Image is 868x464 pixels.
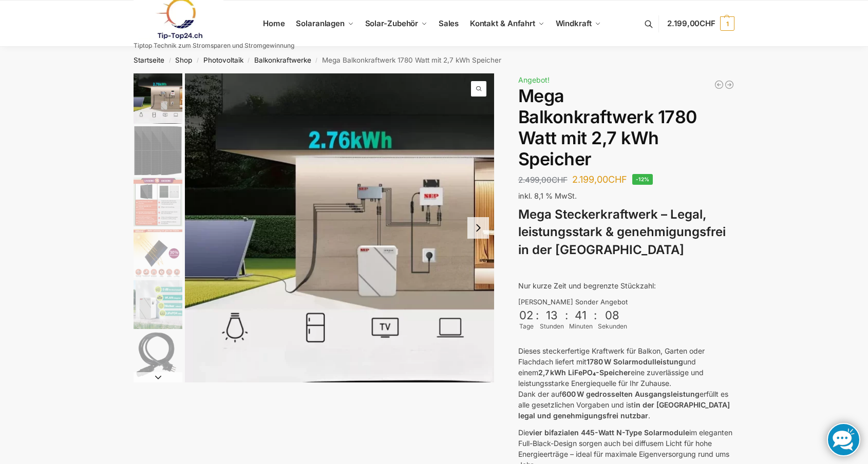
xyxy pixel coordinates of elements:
[536,308,539,328] div: :
[556,18,592,28] span: Windkraft
[551,1,605,47] a: Windkraft
[365,18,419,28] span: Solar-Zubehör
[518,86,734,169] h1: Mega Balkonkraftwerk 1780 Watt mit 2,7 kWh Speicher
[519,308,534,322] div: 02
[134,73,182,124] img: Balkonkraftwerk mit grossem Speicher
[540,322,564,331] div: Stunden
[518,400,730,420] strong: in der [GEOGRAPHIC_DATA] legal und genehmigungsfrei nutzbar
[439,18,459,28] span: Sales
[131,227,182,279] li: 4 / 9
[562,390,700,398] strong: 600 W gedrosselten Ausgangsleistung
[529,428,689,437] strong: vier bifazialen 445-Watt N-Type Solarmodule
[134,56,164,64] a: Startseite
[518,175,568,185] bdi: 2.499,00
[570,308,592,322] div: 41
[518,75,550,84] span: Angebot!
[518,297,734,307] div: [PERSON_NAME] Sonder Angebot
[569,322,593,331] div: Minuten
[552,175,568,185] span: CHF
[131,73,182,125] li: 1 / 9
[667,8,734,39] a: 2.199,00CHF 1
[185,73,494,382] img: Balkonkraftwerk mit grossem Speicher
[296,18,345,28] span: Solaranlagen
[541,308,563,322] div: 13
[667,18,715,28] span: 2.199,00
[185,73,494,382] li: 1 / 9
[292,1,358,47] a: Solaranlagen
[361,1,431,47] a: Solar-Zubehör
[192,56,203,65] span: /
[185,73,494,382] a: Solaranlage mit 2,7 KW Batteriespeicher Genehmigungsfrei9 37f323a9 fb5c 4dce 8a67 e3838845de63 1
[470,18,535,28] span: Kontakt & Anfahrt
[134,372,182,382] button: Next slide
[572,174,627,185] bdi: 2.199,00
[134,332,182,380] img: Anschlusskabel-3meter
[134,43,294,49] p: Tiptop Technik zum Stromsparen und Stromgewinnung
[467,217,489,239] button: Next slide
[538,368,631,377] strong: 2,7 kWh LiFePO₄-Speicher
[164,56,175,65] span: /
[608,174,627,185] span: CHF
[134,280,182,329] img: Leise und Wartungsfrei
[131,279,182,330] li: 5 / 9
[518,280,734,291] p: Nur kurze Zeit und begrenzte Stückzahl:
[131,125,182,176] li: 2 / 9
[599,308,626,322] div: 08
[134,178,182,226] img: Bificial im Vergleich zu billig Modulen
[565,308,568,328] div: :
[134,126,182,175] img: 4 mal bificiale Solarmodule
[311,56,322,65] span: /
[131,330,182,381] li: 6 / 9
[131,381,182,433] li: 7 / 9
[116,47,753,73] nav: Breadcrumb
[518,191,577,200] span: inkl. 8,1 % MwSt.
[465,1,549,47] a: Kontakt & Anfahrt
[700,18,715,28] span: CHF
[587,357,683,366] strong: 1780 W Solarmodulleistung
[134,229,182,278] img: Bificial 30 % mehr Leistung
[598,322,627,331] div: Sekunden
[434,1,463,47] a: Sales
[254,56,311,64] a: Balkonkraftwerke
[243,56,254,65] span: /
[518,322,535,331] div: Tage
[724,80,734,90] a: 890/600 Watt Solarkraftwerk + 2,7 KW Batteriespeicher Genehmigungsfrei
[518,207,726,258] strong: Mega Steckerkraftwerk – Legal, leistungsstark & genehmigungsfrei in der [GEOGRAPHIC_DATA]
[203,56,243,64] a: Photovoltaik
[720,16,734,31] span: 1
[175,56,192,64] a: Shop
[714,80,724,90] a: Balkonkraftwerk 405/600 Watt erweiterbar
[131,176,182,227] li: 3 / 9
[594,308,597,328] div: :
[632,174,653,185] span: -12%
[518,345,734,421] p: Dieses steckerfertige Kraftwerk für Balkon, Garten oder Flachdach liefert mit und einem eine zuve...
